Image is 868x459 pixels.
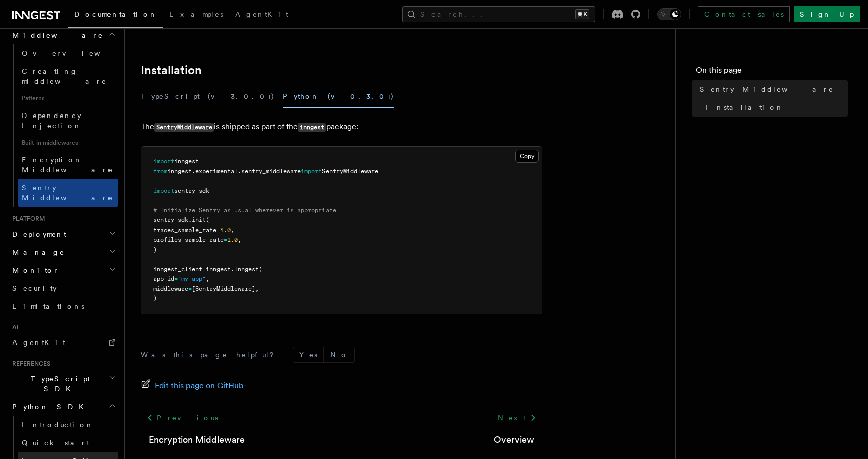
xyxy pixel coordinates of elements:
span: Platform [8,215,45,223]
a: Sign Up [794,6,860,22]
span: ( [259,266,262,273]
p: Was this page helpful? [141,350,281,360]
span: , [231,226,234,234]
span: , [238,236,241,243]
button: TypeScript SDK [8,370,118,398]
code: SentryMiddleware [154,123,214,132]
span: import [153,158,174,165]
a: Next [492,409,542,427]
span: Documentation [74,10,157,18]
a: Dependency Injection [18,106,118,135]
span: sentry_sdk [174,187,209,194]
h4: On this page [696,64,848,80]
a: Previous [141,409,224,427]
span: sentry_sdk [153,216,188,223]
span: = [224,236,227,243]
a: Introduction [18,416,118,434]
a: AgentKit [8,333,118,352]
span: . [238,168,241,175]
span: Patterns [18,90,118,106]
a: Quick start [18,434,118,452]
span: TypeScript SDK [8,374,108,394]
a: Edit this page on GitHub [141,379,244,393]
span: Python SDK [8,402,90,412]
span: Creating middleware [22,67,107,85]
span: = [188,285,192,292]
span: from [153,168,167,175]
a: Encryption Middleware [18,151,118,179]
span: = [202,266,206,273]
a: Documentation [68,3,163,28]
span: Edit this page on GitHub [155,379,244,393]
a: Overview [494,433,534,447]
span: Dependency Injection [22,111,82,130]
a: AgentKit [229,3,294,27]
span: Quick start [22,439,89,447]
span: . [192,168,195,175]
code: inngest [298,123,326,132]
button: Python SDK [8,398,118,416]
button: Deployment [8,225,118,243]
span: AgentKit [235,10,288,18]
span: Inngest [234,266,259,273]
a: Examples [163,3,229,27]
span: middleware [153,285,188,292]
span: [SentryMiddleware], [192,285,259,292]
span: Manage [8,247,65,257]
button: Middleware [8,26,118,44]
span: sentry_middleware [241,168,301,175]
span: profiles_sample_rate [153,236,224,243]
a: Installation [141,63,202,77]
a: Overview [18,44,118,62]
span: experimental [195,168,238,175]
a: Installation [702,98,848,117]
div: Middleware [8,44,118,207]
span: ) [153,246,157,253]
button: Python (v0.3.0+) [283,85,394,108]
span: . [231,266,234,273]
span: "my-app" [178,275,206,282]
a: Encryption Middleware [149,433,245,447]
span: Limitations [12,302,84,310]
span: Deployment [8,229,66,239]
span: ( [206,216,209,223]
button: Toggle dark mode [657,8,681,20]
button: No [324,347,354,362]
span: 1.0 [220,226,231,234]
span: . [188,216,192,223]
span: Middleware [8,30,103,40]
span: = [174,275,178,282]
span: Security [12,284,57,292]
kbd: ⌘K [575,9,589,19]
span: Monitor [8,265,59,275]
span: traces_sample_rate [153,226,216,234]
span: Overview [22,49,125,57]
span: Examples [169,10,223,18]
span: Installation [706,102,784,112]
a: Creating middleware [18,62,118,90]
span: # Initialize Sentry as usual wherever is appropriate [153,207,336,214]
a: Contact sales [698,6,790,22]
span: Built-in middlewares [18,135,118,151]
span: Sentry Middleware [700,84,834,94]
button: Search...⌘K [402,6,595,22]
button: Copy [515,150,539,163]
a: Sentry Middleware [696,80,848,98]
span: References [8,360,50,368]
a: Security [8,279,118,297]
span: inngest [167,168,192,175]
span: SentryMiddleware [322,168,378,175]
span: Introduction [22,421,94,429]
span: Encryption Middleware [22,156,113,174]
span: AI [8,323,19,331]
span: inngest [206,266,231,273]
span: AgentKit [12,338,65,347]
button: Manage [8,243,118,261]
button: Monitor [8,261,118,279]
span: import [153,187,174,194]
span: import [301,168,322,175]
span: Sentry Middleware [22,184,113,202]
button: TypeScript (v3.0.0+) [141,85,275,108]
a: Limitations [8,297,118,315]
span: , [206,275,209,282]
